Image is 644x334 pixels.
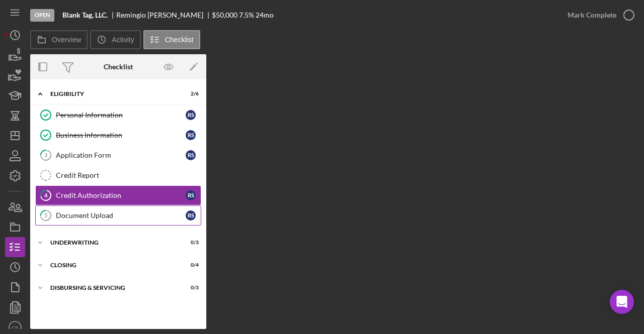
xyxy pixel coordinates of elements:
[239,11,254,19] div: 7.5 %
[186,130,196,140] div: R S
[50,240,174,246] div: Underwriting
[116,11,212,19] div: Remingio [PERSON_NAME]
[12,325,18,330] text: CS
[186,150,196,160] div: R S
[56,131,186,139] div: Business Information
[181,91,199,97] div: 2 / 6
[112,36,134,44] label: Activity
[35,125,201,145] a: Business InformationRS
[557,5,639,25] button: Mark Complete
[30,30,88,49] button: Overview
[35,185,201,205] a: 4Credit AuthorizationRS
[62,11,108,19] b: Blank Tag, LLC.
[30,9,54,22] div: Open
[181,285,199,291] div: 0 / 3
[44,212,47,218] tspan: 5
[56,151,186,159] div: Application Form
[50,285,174,291] div: Disbursing & Servicing
[56,211,186,219] div: Document Upload
[610,290,634,314] div: Open Intercom Messenger
[181,262,199,268] div: 0 / 4
[52,36,81,44] label: Overview
[212,11,237,19] span: $50,000
[186,210,196,220] div: R S
[165,36,194,44] label: Checklist
[56,191,186,199] div: Credit Authorization
[186,110,196,120] div: R S
[35,105,201,125] a: Personal InformationRS
[90,30,140,49] button: Activity
[568,5,616,25] div: Mark Complete
[44,192,48,198] tspan: 4
[181,240,199,246] div: 0 / 3
[50,91,174,97] div: Eligibility
[50,262,174,268] div: Closing
[186,190,196,200] div: R S
[56,111,186,119] div: Personal Information
[56,171,201,179] div: Credit Report
[35,145,201,165] a: 3Application FormRS
[104,63,133,71] div: Checklist
[35,165,201,185] a: Credit Report
[256,11,274,19] div: 24 mo
[35,205,201,226] a: 5Document UploadRS
[44,152,47,158] tspan: 3
[143,30,200,49] button: Checklist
